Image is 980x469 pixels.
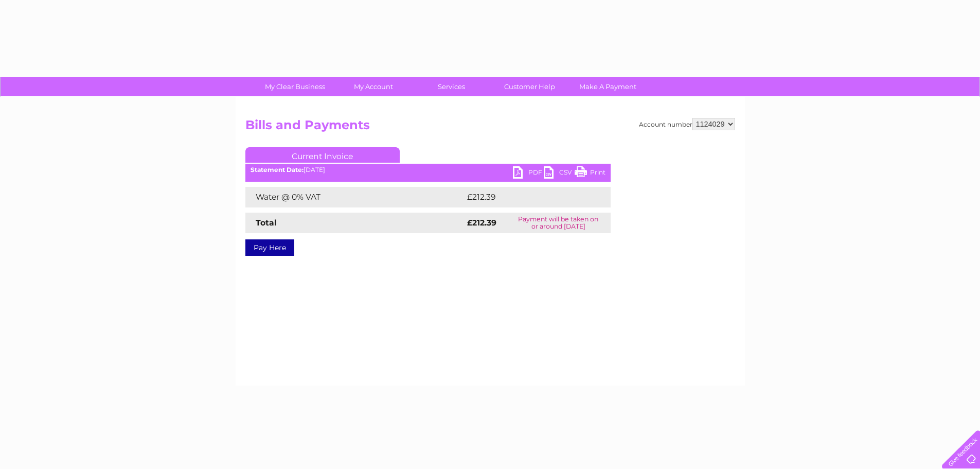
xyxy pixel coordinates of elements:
[245,239,294,256] a: Pay Here
[513,166,544,181] a: PDF
[245,118,735,137] h2: Bills and Payments
[253,77,337,96] a: My Clear Business
[467,218,496,228] strong: £212.39
[245,166,611,173] div: [DATE]
[544,166,575,181] a: CSV
[409,77,494,96] a: Services
[487,77,572,96] a: Customer Help
[465,187,592,207] td: £212.39
[506,213,610,233] td: Payment will be taken on or around [DATE]
[331,77,416,96] a: My Account
[251,166,304,173] b: Statement Date:
[565,77,650,96] a: Make A Payment
[245,147,400,163] a: Current Invoice
[256,218,277,228] strong: Total
[245,187,465,207] td: Water @ 0% VAT
[639,118,735,130] div: Account number
[575,166,605,181] a: Print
